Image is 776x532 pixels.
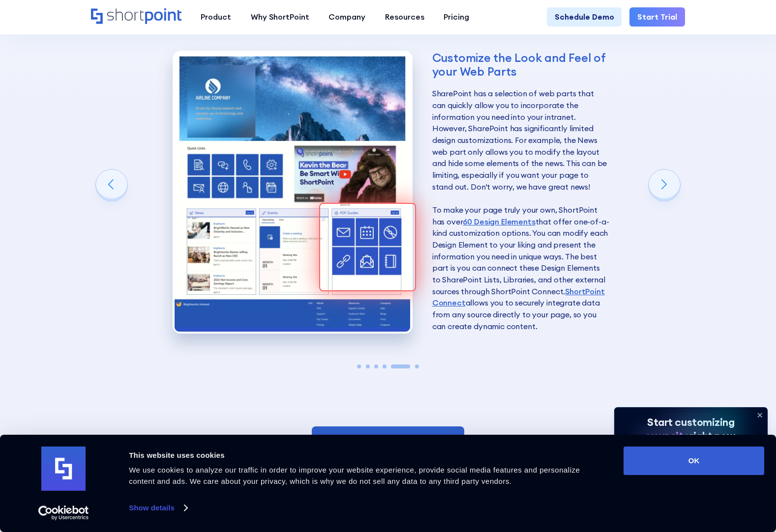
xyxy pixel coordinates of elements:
span: Go to slide 2 [366,364,370,368]
div: This website uses cookies [129,449,601,461]
div: Product [201,11,231,23]
span: Go to slide 1 [357,364,361,368]
div: Why ShortPoint [251,11,309,23]
a: Why ShortPoint [241,7,319,27]
a: Start Trial [629,7,685,27]
div: Next slide [649,169,680,201]
a: Home [91,8,181,25]
img: logo [41,447,86,491]
p: SharePoint has a selection of web parts that can quickly allow you to incorporate the information... [432,88,609,332]
span: Go to slide 5 [391,364,410,368]
a: Company [319,7,375,27]
span: We use cookies to analyze our traffic in order to improve your website experience, provide social... [129,466,580,485]
div: Company [328,11,365,23]
a: Schedule Demo [547,7,622,27]
a: Product [191,7,241,27]
div: Previous slide [96,169,127,201]
a: ShortPoint Connect [432,286,605,308]
div: Resources [385,11,424,23]
a: Explore Templates Library [312,426,464,456]
div: Customize the Look and Feel of your Web Parts [432,51,609,79]
a: Pricing [434,7,478,27]
span: Go to slide 4 [383,364,387,368]
a: Usercentrics Cookiebot - opens in a new window [21,505,107,520]
span: Go to slide 3 [374,364,378,368]
div: Pricing [444,11,469,23]
span: Go to slide 6 [415,364,419,368]
a: 60 Design Elements [463,217,535,226]
a: Show details [129,501,187,515]
button: OK [624,447,764,475]
a: Resources [375,7,434,27]
img: HR Site Template with beautiful web parts [173,51,413,334]
div: 5 / 6 [91,20,690,372]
